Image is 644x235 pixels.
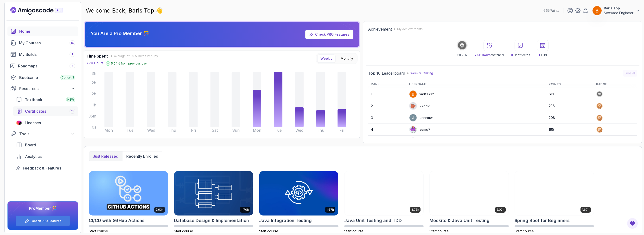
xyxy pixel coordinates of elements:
[326,208,334,212] p: 1.67h
[104,128,113,133] tspan: Mon
[582,208,589,212] p: 1.67h
[241,208,249,212] p: 1.70h
[315,32,349,36] a: Check PRO Features
[368,124,406,136] td: 4
[19,131,75,137] div: Tools
[515,229,534,233] span: Start course
[344,217,402,224] h2: Java Unit Testing and TDD
[89,171,168,234] a: CI/CD with GitHub Actions card2.63hCI/CD with GitHub ActionsStart course
[232,128,240,133] tspan: Sun
[339,128,344,133] tspan: Fri
[475,53,491,57] span: 7.98 Hours
[7,26,78,36] a: home
[259,171,338,234] a: Java Integration Testing card1.67hJava Integration TestingStart course
[627,218,638,229] button: Open Feedback Button
[515,217,570,224] h2: Spring Boot for Beginners
[409,91,417,98] img: user profile image
[147,128,155,133] tspan: Wed
[71,64,73,68] span: 7
[497,208,504,212] p: 2.02h
[593,80,637,88] th: Badge
[18,63,75,69] div: Roadmaps
[368,80,406,88] th: Rank
[92,81,96,85] tspan: 2h
[515,171,594,215] img: Spring Boot for Beginners card
[592,6,640,15] button: user profile imageBaris TopSoftware Engineer
[429,217,490,224] h2: Mockito & Java Unit Testing
[10,7,74,15] a: Landing page
[92,103,96,107] tspan: 1h
[344,229,363,233] span: Start course
[338,54,356,63] button: Monthly
[368,88,406,100] td: 1
[259,217,312,224] h2: Java Integration Testing
[409,102,430,110] div: jvxdev
[409,126,417,133] img: default monster avatar
[368,112,406,124] td: 3
[7,130,78,138] button: Tools
[546,136,593,147] td: 181
[510,53,513,57] span: 11
[7,84,78,93] button: Resources
[409,114,433,122] div: jannnmw
[305,30,353,39] a: Check PRO Features
[368,70,405,76] h2: Top 10 Leaderboard
[593,6,602,15] img: user profile image
[344,171,424,234] a: Java Unit Testing and TDD card2.75hJava Unit Testing and TDDStart course
[515,171,594,234] a: Spring Boot for Beginners card1.67hSpring Boot for BeginnersStart course
[430,171,509,215] img: Mockito & Java Unit Testing card
[410,71,433,75] p: Weekly Ranking
[126,153,158,159] p: Recently enrolled
[7,73,78,82] a: bootcamp
[7,50,78,59] a: builds
[546,100,593,112] td: 236
[86,61,103,65] p: 7.70 Hours
[546,80,593,88] th: Points
[92,71,96,76] tspan: 3h
[13,140,78,150] a: board
[19,52,75,57] div: My Builds
[25,97,42,103] span: Textbook
[13,118,78,128] a: licenses
[191,128,196,133] tspan: Fri
[89,151,122,161] button: Just released
[19,86,75,91] div: Resources
[409,126,430,133] div: jesmq7
[25,154,42,159] span: Analytics
[156,208,164,212] p: 2.63h
[23,165,61,171] span: Feedback & Features
[546,112,593,124] td: 208
[67,98,74,102] span: NEW
[92,125,96,130] tspan: 0s
[19,28,75,34] div: Home
[89,171,168,215] img: CI/CD with GitHub Actions card
[409,102,417,110] img: default monster avatar
[174,229,193,233] span: Start course
[510,53,530,57] p: Certificates
[89,229,108,233] span: Start course
[25,120,41,126] span: Licenses
[539,53,540,57] span: 1
[368,26,392,32] h2: Achievement
[72,52,73,56] span: 1
[344,171,423,215] img: Java Unit Testing and TDD card
[174,171,253,234] a: Database Design & Implementation card1.70hDatabase Design & ImplementationStart course
[546,88,593,100] td: 613
[25,142,36,148] span: Board
[475,53,504,57] p: Watched
[155,7,163,14] span: 👋
[457,53,467,57] p: SILVER
[19,40,75,46] div: My Courses
[32,219,61,223] a: Check PRO Features
[127,128,134,133] tspan: Tue
[623,70,637,77] button: See all
[174,171,253,215] img: Database Design & Implementation card
[409,90,434,98] div: baris1892
[86,53,108,59] h3: Time Spent
[539,53,547,57] p: Build
[89,114,96,118] tspan: 35m
[90,30,149,37] p: You Are a Pro Member 🎊
[7,61,78,71] a: roadmaps
[397,27,423,31] p: My Achievements
[86,7,163,14] p: Welcome Back,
